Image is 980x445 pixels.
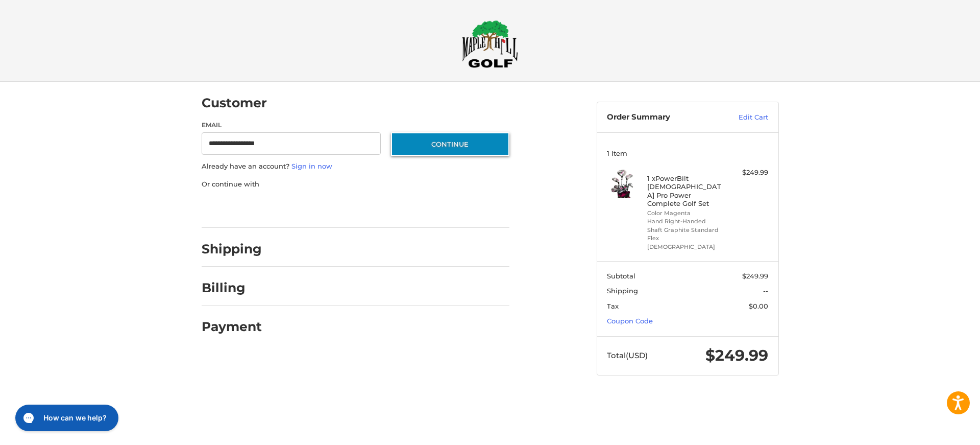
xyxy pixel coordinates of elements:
[607,302,619,310] span: Tax
[607,149,768,157] h3: 1 Item
[202,319,262,335] h2: Payment
[10,401,122,435] iframe: Gorgias live chat messenger
[285,199,361,218] iframe: PayPal-paylater
[647,217,725,226] li: Hand Right-Handed
[202,95,267,111] h2: Customer
[462,20,518,68] img: Maple Hill Golf
[371,199,448,218] iframe: PayPal-venmo
[728,168,768,178] div: $249.99
[607,350,648,360] span: Total (USD)
[202,161,509,172] p: Already have an account?
[717,112,768,123] a: Edit Cart
[202,280,261,296] h2: Billing
[647,209,725,218] li: Color Magenta
[607,112,717,123] h3: Order Summary
[198,199,275,218] iframe: PayPal-paypal
[607,287,638,295] span: Shipping
[391,132,509,156] button: Continue
[749,302,768,310] span: $0.00
[607,272,635,280] span: Subtotal
[742,272,768,280] span: $249.99
[763,287,768,295] span: --
[607,317,653,325] a: Coupon Code
[647,234,725,251] li: Flex [DEMOGRAPHIC_DATA]
[291,162,332,170] a: Sign in now
[202,241,262,257] h2: Shipping
[896,417,980,445] iframe: Google Customer Reviews
[202,121,381,130] label: Email
[647,226,725,235] li: Shaft Graphite Standard
[705,346,768,365] span: $249.99
[202,179,509,190] p: Or continue with
[647,174,725,207] h4: 1 x PowerBilt [DEMOGRAPHIC_DATA] Pro Power Complete Golf Set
